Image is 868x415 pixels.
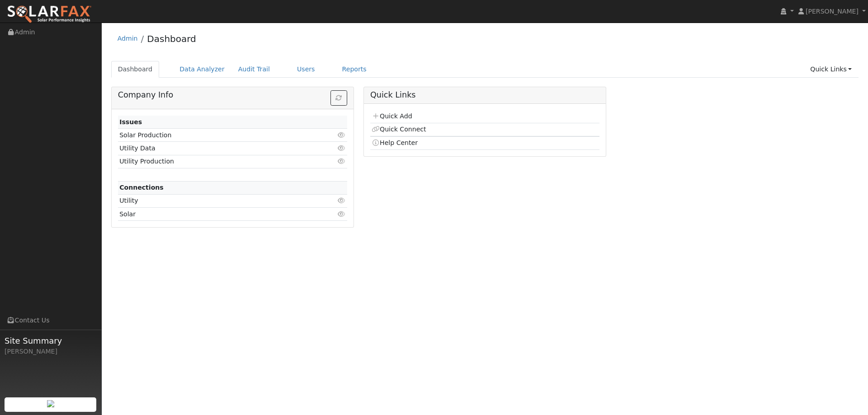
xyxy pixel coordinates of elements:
td: Solar Production [118,129,310,142]
span: Site Summary [5,335,97,347]
a: Reports [335,61,373,78]
h5: Quick Links [370,90,599,100]
h5: Company Info [118,90,347,100]
a: Dashboard [111,61,160,78]
a: Data Analyzer [173,61,231,78]
a: Quick Links [803,61,859,78]
img: SolarFax [7,5,92,24]
td: Solar [118,208,310,221]
i: Click to view [338,132,346,138]
i: Click to view [338,145,346,151]
td: Utility Data [118,142,310,155]
img: retrieve [47,400,54,407]
a: Audit Trail [231,61,277,78]
a: Admin [118,35,138,42]
div: [PERSON_NAME] [5,347,97,356]
i: Click to view [338,158,346,164]
strong: Connections [119,184,164,191]
a: Dashboard [147,33,196,44]
strong: Issues [119,118,142,126]
span: [PERSON_NAME] [806,8,859,15]
td: Utility Production [118,155,310,168]
a: Quick Add [372,112,412,120]
a: Users [290,61,322,78]
td: Utility [118,194,310,207]
i: Click to view [338,197,346,204]
a: Quick Connect [372,126,426,133]
a: Help Center [372,139,418,146]
i: Click to view [338,211,346,217]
